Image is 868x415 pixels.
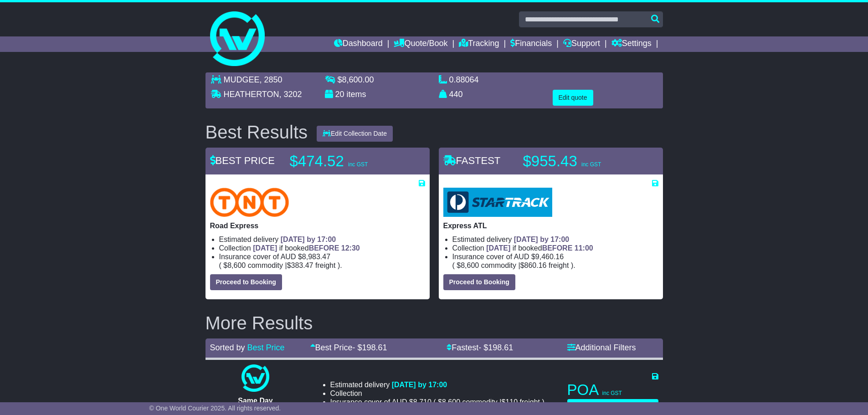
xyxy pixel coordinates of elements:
[499,398,501,406] span: |
[455,261,571,269] span: $ $
[542,244,573,252] span: BEFORE
[201,122,313,142] div: Best Results
[443,188,552,217] img: StarTrack: Express ATL
[611,36,652,52] a: Settings
[210,188,289,217] img: TNT Domestic: Road Express
[563,36,600,52] a: Support
[221,261,338,269] span: $ $
[459,36,499,52] a: Tracking
[392,381,447,389] span: [DATE] by 17:00
[335,90,344,99] span: 20
[224,75,260,84] span: MUDGEE
[452,235,658,244] li: Estimated delivery
[315,261,335,269] span: Freight
[567,343,636,352] a: Additional Filters
[524,261,547,269] span: 860.16
[535,253,564,261] span: 9,460.16
[520,398,540,406] span: Freight
[219,244,425,252] li: Collection
[353,343,387,352] span: - $
[342,75,374,84] span: 8,600.00
[549,261,569,269] span: Freight
[486,244,593,252] span: if booked
[210,221,425,230] p: Road Express
[447,343,513,352] a: Fastest- $198.61
[481,261,516,269] span: Commodity
[413,398,431,406] span: 8,710
[347,90,366,99] span: items
[309,244,339,252] span: BEFORE
[241,364,269,392] img: One World Courier: Same Day Nationwide(quotes take 0.5-1 hour)
[523,152,637,170] p: $955.43
[149,405,281,412] span: © One World Courier 2025. All rights reserved.
[436,398,542,406] span: $ $
[442,398,460,406] span: 8,600
[317,126,393,142] button: Edit Collection Date
[302,253,330,261] span: 8,983.47
[567,381,658,399] p: POA
[519,261,520,269] span: |
[452,252,564,261] span: Insurance cover of AUD $
[219,252,331,261] span: Insurance cover of AUD $
[488,343,513,352] span: 198.61
[219,235,425,244] li: Estimated delivery
[330,389,547,398] li: Collection
[279,90,302,99] span: , 3202
[462,398,498,406] span: Commodity
[341,244,360,252] span: 12:30
[260,75,282,84] span: , 2850
[227,261,246,269] span: 8,600
[338,75,374,84] span: $
[248,261,283,269] span: Commodity
[205,313,663,333] h2: More Results
[452,244,658,252] li: Collection
[461,261,479,269] span: 8,600
[219,261,342,270] span: ( ).
[290,152,404,170] p: $474.52
[210,343,245,352] span: Sorted by
[210,274,282,290] button: Proceed to Booking
[486,244,510,252] span: [DATE]
[567,399,658,415] button: Proceed to Booking
[291,261,313,269] span: 383.47
[253,244,277,252] span: [DATE]
[510,36,552,52] a: Financials
[449,75,479,84] span: 0.88064
[575,244,593,252] span: 11:00
[285,261,287,269] span: |
[281,236,336,243] span: [DATE] by 17:00
[449,90,463,99] span: 440
[602,390,622,396] span: inc GST
[553,90,593,106] button: Edit quote
[247,343,285,352] a: Best Price
[224,90,279,99] span: HEATHERTON
[443,155,501,166] span: FASTEST
[505,398,518,406] span: 110
[348,161,368,168] span: inc GST
[210,155,275,166] span: BEST PRICE
[443,274,515,290] button: Proceed to Booking
[514,236,570,243] span: [DATE] by 17:00
[310,343,387,352] a: Best Price- $198.61
[334,36,383,52] a: Dashboard
[452,261,575,270] span: ( ).
[362,343,387,352] span: 198.61
[394,36,447,52] a: Quote/Book
[443,221,658,230] p: Express ATL
[253,244,360,252] span: if booked
[433,398,546,406] span: ( ).
[478,343,513,352] span: - $
[330,380,547,389] li: Estimated delivery
[581,161,601,168] span: inc GST
[330,398,431,406] span: Insurance cover of AUD $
